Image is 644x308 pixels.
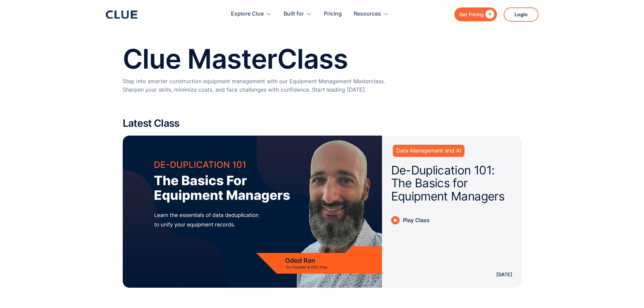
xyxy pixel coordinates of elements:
div: Resources [354,3,389,25]
a: Login [504,7,539,22]
div: Play Class [403,216,430,224]
img: Play button icon [391,216,400,224]
div: Get Pricing [459,10,484,19]
div: Built for [284,3,312,25]
h2: Latest Class [123,118,522,129]
p: Step into smarter construction equipment management with our Equipment Management Masterclass. Sh... [123,77,386,94]
div:  [484,10,494,19]
h2: De-Duplication 101: The Basics for Equipment Managers [391,164,512,203]
div: Built for [284,3,304,25]
p: [DATE] [496,270,512,279]
div: Explore Clue [231,3,272,25]
a: Data Management and AI [393,145,464,157]
a: Pricing [324,3,342,25]
a: Play Class [391,216,436,224]
div: Explore Clue [231,3,264,25]
a: Get Pricing [454,7,497,21]
div: Resources [354,3,381,25]
h1: Clue MasterClass [123,44,522,74]
img: De-Duplication 101: The Basics for Equipment Managers [123,136,382,288]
